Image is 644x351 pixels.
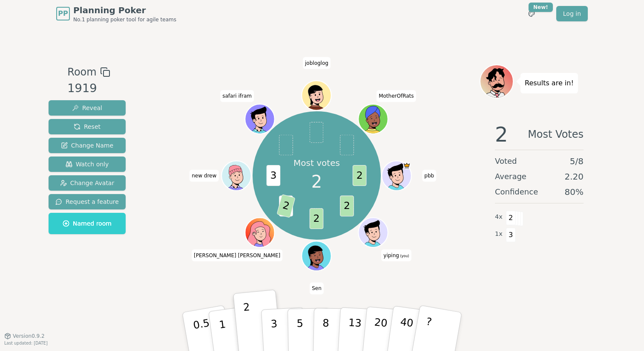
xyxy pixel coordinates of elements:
[311,169,322,194] span: 2
[422,170,436,182] span: Click to change your name
[303,57,331,69] span: Click to change your name
[192,249,282,261] span: Click to change your name
[4,341,48,345] span: Last updated: [DATE]
[63,219,112,228] span: Named room
[310,282,324,294] span: Click to change your name
[49,138,126,153] button: Change Name
[293,157,340,169] p: Most votes
[73,16,176,23] span: No.1 planning poker tool for agile teams
[56,4,176,23] a: PPPlanning PokerNo.1 planning poker tool for agile teams
[220,90,254,102] span: Click to change your name
[353,165,367,186] span: 2
[277,194,296,218] span: 2
[528,124,584,145] span: Most Votes
[564,171,584,183] span: 2.20
[49,119,126,134] button: Reset
[529,3,553,12] div: New!
[267,165,281,186] span: 3
[49,100,126,116] button: Reveal
[73,4,176,16] span: Planning Poker
[570,155,584,167] span: 5 / 8
[67,64,96,80] span: Room
[190,170,218,182] span: Click to change your name
[4,333,45,339] button: Version0.9.2
[565,186,584,198] span: 80 %
[49,213,126,234] button: Named room
[58,9,68,19] span: PP
[49,175,126,191] button: Change Avatar
[495,212,503,222] span: 4 x
[495,124,508,145] span: 2
[243,301,254,348] p: 2
[506,228,516,242] span: 3
[49,194,126,209] button: Request a feature
[310,208,324,229] span: 2
[61,141,113,150] span: Change Name
[495,171,526,183] span: Average
[377,90,416,102] span: Click to change your name
[66,160,109,168] span: Watch only
[72,104,102,112] span: Reveal
[495,229,503,239] span: 1 x
[67,80,110,97] div: 1919
[381,249,411,261] span: Click to change your name
[74,122,101,131] span: Reset
[340,196,354,217] span: 2
[525,77,574,89] p: Results are in!
[495,186,538,198] span: Confidence
[403,162,411,169] span: pbb is the host
[60,179,115,187] span: Change Avatar
[524,6,539,21] button: New!
[13,333,45,339] span: Version 0.9.2
[506,211,516,225] span: 2
[49,157,126,172] button: Watch only
[55,197,119,206] span: Request a feature
[495,155,517,167] span: Voted
[399,254,409,258] span: (you)
[556,6,588,21] a: Log in
[359,218,387,246] button: Click to change your avatar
